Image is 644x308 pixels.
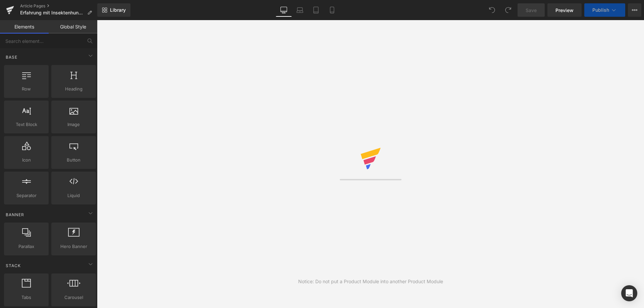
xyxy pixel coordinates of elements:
span: Hero Banner [53,243,94,250]
span: Stack [5,262,21,269]
div: Open Intercom Messenger [621,285,637,301]
a: Global Style [49,20,97,34]
a: Preview [547,3,582,17]
span: Banner [5,211,25,218]
a: Laptop [292,3,308,17]
button: Undo [485,3,499,17]
a: Article Pages [20,3,97,9]
button: More [628,3,641,17]
span: Publish [592,7,609,13]
span: Separator [6,192,47,199]
div: Notice: Do not put a Product Module into another Product Module [298,278,443,285]
span: Icon [6,157,47,164]
a: New Library [97,3,130,17]
span: Preview [555,7,574,14]
a: Tablet [308,3,324,17]
span: Parallax [6,243,47,250]
span: Text Block [6,121,47,128]
span: Save [526,7,537,14]
a: Desktop [276,3,292,17]
span: Library [110,7,126,13]
span: Carousel [53,294,94,301]
span: Tabs [6,294,47,301]
span: Image [53,121,94,128]
button: Publish [584,3,625,17]
span: Button [53,157,94,164]
a: Mobile [324,3,340,17]
span: Base [5,54,18,60]
span: Erfahrung mit Insektenhundefutter - Top oder Flop? [20,10,85,15]
span: Row [6,85,47,93]
span: Liquid [53,192,94,199]
span: Heading [53,85,94,93]
button: Redo [501,3,515,17]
